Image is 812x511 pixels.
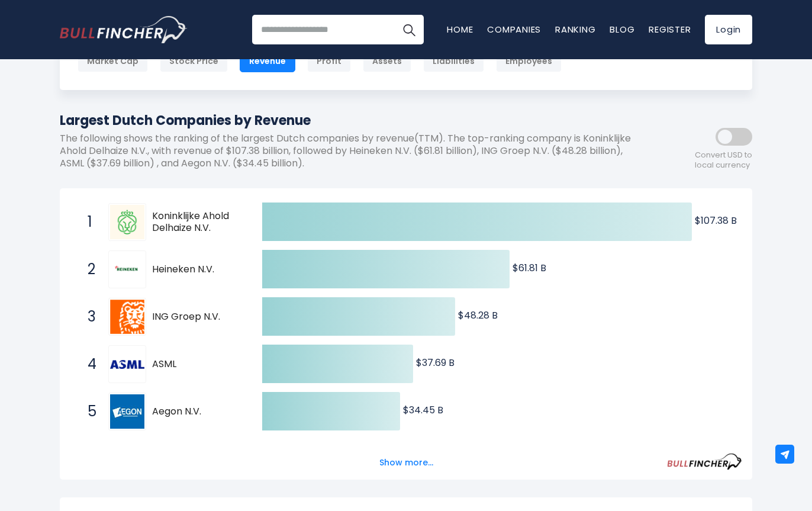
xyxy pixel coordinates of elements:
a: Blog [610,23,634,36]
img: Aegon N.V. [110,394,144,429]
span: 3 [82,307,94,327]
div: Revenue [240,50,295,72]
div: Liabilities [423,50,484,72]
span: 1 [82,212,94,232]
div: Market Cap [78,50,148,72]
span: Koninklijke Ahold Delhaize N.V. [152,210,241,235]
a: Companies [487,23,541,36]
img: Heineken N.V. [110,258,144,282]
span: Aegon N.V. [152,406,241,418]
span: ASML [152,358,241,371]
div: Profit [307,50,351,72]
h1: Largest Dutch Companies by Revenue [60,111,646,130]
img: ING Groep N.V. [110,300,144,334]
span: 4 [82,354,94,374]
span: Convert USD to local currency [695,150,752,171]
text: $48.28 B [458,308,498,322]
text: $107.38 B [695,214,737,227]
div: Employees [496,50,562,72]
text: $34.45 B [403,403,443,417]
button: Search [394,15,424,44]
img: Koninklijke Ahold Delhaize N.V. [110,205,144,239]
a: Go to homepage [60,16,187,43]
span: ING Groep N.V. [152,311,241,323]
a: Ranking [555,23,595,36]
a: Home [447,23,473,36]
a: Login [705,15,752,44]
text: $37.69 B [416,356,455,369]
img: Bullfincher logo [60,16,188,43]
a: Register [649,23,691,36]
div: Assets [363,50,411,72]
p: The following shows the ranking of the largest Dutch companies by revenue(TTM). The top-ranking c... [60,133,646,169]
text: $61.81 B [513,261,546,275]
span: Heineken N.V. [152,263,241,276]
img: ASML [110,360,144,369]
button: Show more... [372,453,440,473]
div: Stock Price [160,50,228,72]
span: 5 [82,401,94,422]
span: 2 [82,259,94,279]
